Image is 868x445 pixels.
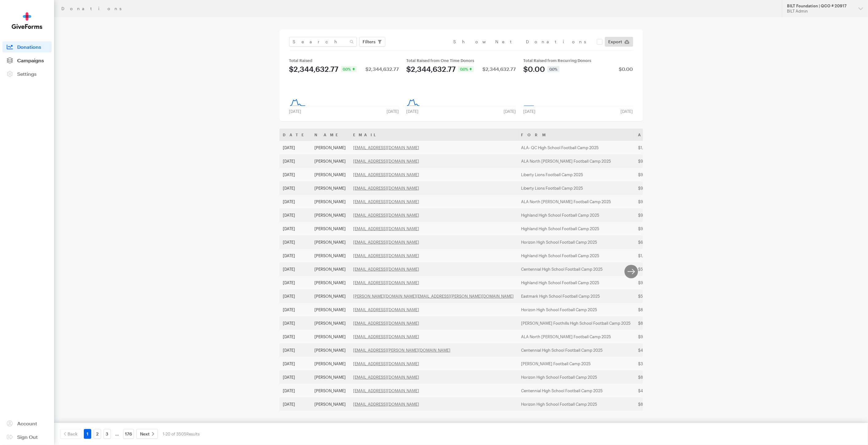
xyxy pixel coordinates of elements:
[365,67,399,72] div: $2,344,632.77
[635,330,684,343] td: $987.00
[353,213,419,218] a: [EMAIL_ADDRESS][DOMAIN_NAME]
[635,289,684,303] td: $514.06
[311,289,350,303] td: [PERSON_NAME]
[518,343,635,357] td: Centennial High School Football Camp 2025
[311,154,350,168] td: [PERSON_NAME]
[635,262,684,276] td: $514.06
[635,235,684,249] td: $623.04
[279,181,311,195] td: [DATE]
[311,397,350,411] td: [PERSON_NAME]
[136,429,158,439] a: Next
[311,222,350,235] td: [PERSON_NAME]
[279,289,311,303] td: [DATE]
[518,235,635,249] td: Horizon High School Football Camp 2025
[353,361,419,366] a: [EMAIL_ADDRESS][DOMAIN_NAME]
[311,343,350,357] td: [PERSON_NAME]
[311,276,350,289] td: [PERSON_NAME]
[403,109,422,114] div: [DATE]
[279,276,311,289] td: [DATE]
[635,141,684,154] td: $1,024.70
[635,208,684,222] td: $987.00
[635,303,684,316] td: $800.00
[2,55,52,66] a: Campaigns
[103,429,111,439] a: 3
[94,429,101,439] a: 2
[186,431,200,436] span: Results
[635,129,684,141] th: Amount
[359,37,385,47] button: Filters
[635,249,684,262] td: $1,300.00
[279,235,311,249] td: [DATE]
[2,68,52,79] a: Settings
[279,168,311,181] td: [DATE]
[482,67,516,72] div: $2,344,632.77
[518,303,635,316] td: Horizon High School Football Camp 2025
[17,71,37,77] span: Settings
[523,58,633,63] div: Total Raised from Recurring Donors
[518,316,635,330] td: [PERSON_NAME] Foothills High School Football Camp 2025
[2,431,52,443] a: Sign Out
[518,357,635,370] td: [PERSON_NAME] Football Camp 2025
[518,129,635,141] th: Form
[500,109,520,114] div: [DATE]
[353,240,419,245] a: [EMAIL_ADDRESS][DOMAIN_NAME]
[518,181,635,195] td: Liberty Lions Football Camp 2025
[163,429,200,439] div: 1-20 of 3505
[353,280,419,285] a: [EMAIL_ADDRESS][DOMAIN_NAME]
[518,289,635,303] td: Eastmark High School Football Camp 2025
[353,226,419,231] a: [EMAIL_ADDRESS][DOMAIN_NAME]
[279,262,311,276] td: [DATE]
[353,348,451,353] a: [EMAIL_ADDRESS][PERSON_NAME][DOMAIN_NAME]
[518,330,635,343] td: ALA North [PERSON_NAME] Football Camp 2025
[140,430,150,438] span: Next
[289,65,339,73] div: $2,344,632.77
[353,145,419,150] a: [EMAIL_ADDRESS][DOMAIN_NAME]
[458,66,474,72] div: 0.0%
[617,109,636,114] div: [DATE]
[279,343,311,357] td: [DATE]
[279,249,311,262] td: [DATE]
[518,222,635,235] td: Highland High School Football Camp 2025
[635,343,684,357] td: $495.00
[279,357,311,370] td: [DATE]
[311,249,350,262] td: [PERSON_NAME]
[518,249,635,262] td: Highland High School Football Camp 2025
[289,37,357,47] input: Search Name & Email
[311,181,350,195] td: [PERSON_NAME]
[279,129,311,141] th: Date
[635,276,684,289] td: $987.00
[311,168,350,181] td: [PERSON_NAME]
[635,195,684,208] td: $973.85
[279,384,311,397] td: [DATE]
[311,129,350,141] th: Name
[363,38,376,45] span: Filters
[518,384,635,397] td: Centennial High School Football Camp 2025
[520,109,539,114] div: [DATE]
[353,253,419,258] a: [EMAIL_ADDRESS][DOMAIN_NAME]
[518,141,635,154] td: ALA- QC High School Football Camp 2025
[2,418,52,429] a: Account
[279,330,311,343] td: [DATE]
[787,9,854,14] div: BILT Admin
[635,154,684,168] td: $987.00
[619,67,633,72] div: $0.00
[635,222,684,235] td: $987.00
[353,199,419,204] a: [EMAIL_ADDRESS][DOMAIN_NAME]
[518,208,635,222] td: Highland High School Football Camp 2025
[279,303,311,316] td: [DATE]
[311,235,350,249] td: [PERSON_NAME]
[17,57,44,63] span: Campaigns
[350,129,518,141] th: Email
[279,141,311,154] td: [DATE]
[279,316,311,330] td: [DATE]
[547,66,559,72] div: 0.0%
[311,316,350,330] td: [PERSON_NAME]
[518,397,635,411] td: Horizon High School Football Camp 2025
[353,267,419,272] a: [EMAIL_ADDRESS][DOMAIN_NAME]
[279,154,311,168] td: [DATE]
[17,420,37,426] span: Account
[286,109,305,114] div: [DATE]
[383,109,403,114] div: [DATE]
[17,434,38,440] span: Sign Out
[279,195,311,208] td: [DATE]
